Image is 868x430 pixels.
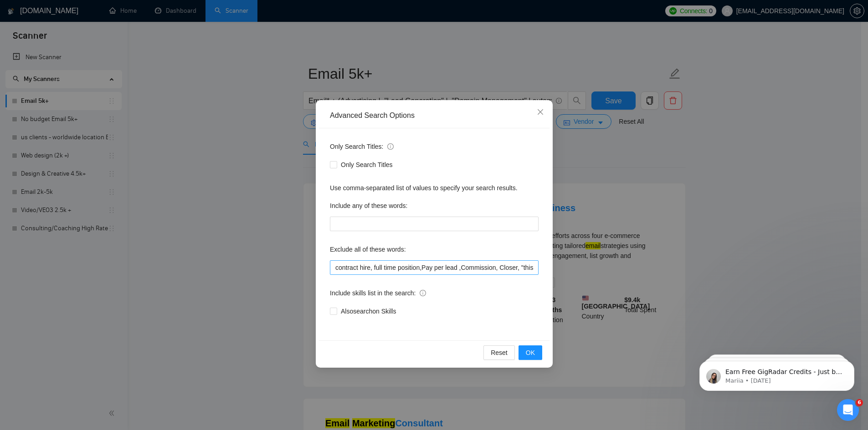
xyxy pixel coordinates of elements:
[420,290,426,296] span: info-circle
[337,160,396,170] span: Only Search Titles
[330,142,394,152] span: Only Search Titles:
[330,111,539,121] div: Advanced Search Options
[528,100,553,125] button: Close
[856,399,863,406] span: 6
[686,342,868,405] iframe: Intercom notifications message
[518,345,542,360] button: OK
[525,348,534,358] span: OK
[330,198,407,213] label: Include any of these words:
[537,108,544,116] span: close
[330,288,426,298] span: Include skills list in the search:
[837,399,859,421] iframe: Intercom live chat
[491,348,508,358] span: Reset
[337,306,400,316] span: Also search on Skills
[387,143,394,150] span: info-circle
[330,183,539,193] div: Use comma-separated list of values to specify your search results.
[483,345,515,360] button: Reset
[330,242,406,257] label: Exclude all of these words:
